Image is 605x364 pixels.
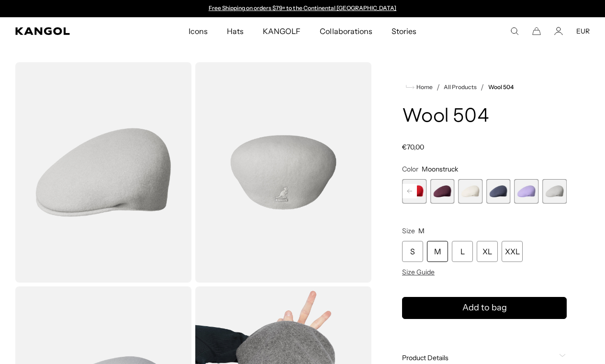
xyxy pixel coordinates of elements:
label: Moonstruck [542,179,567,204]
slideshow-component: Announcement bar [204,5,401,12]
a: Collaborations [310,17,381,45]
li: / [477,81,484,93]
label: Deep Springs [486,179,511,204]
button: EUR [576,27,590,35]
a: Hats [217,17,253,45]
span: M [418,227,425,235]
span: Home [415,84,433,91]
span: Stories [392,17,416,45]
label: Digital Lavender [515,179,539,204]
label: White [458,179,482,204]
span: Icons [189,17,208,45]
div: 16 of 21 [402,179,426,204]
summary: Search here [510,27,519,35]
a: Stories [382,17,426,45]
a: Icons [179,17,217,45]
span: Collaborations [320,17,372,45]
button: Cart [532,27,541,35]
div: XXL [502,241,523,262]
a: All Products [444,84,477,91]
span: Size Guide [402,268,435,276]
div: 20 of 21 [515,179,539,204]
div: 17 of 21 [430,179,455,204]
li: / [433,81,440,93]
span: Moonstruck [422,165,458,173]
label: Red [402,179,426,204]
div: M [427,241,448,262]
a: KANGOLF [253,17,310,45]
a: Account [554,27,563,35]
div: 21 of 21 [542,179,567,204]
span: Hats [227,17,244,45]
span: KANGOLF [263,17,301,45]
div: S [402,241,423,262]
img: color-moonstruck [195,62,371,283]
span: Color [402,165,418,173]
a: Wool 504 [488,84,514,91]
label: Vino [430,179,455,204]
img: color-moonstruck [15,62,191,283]
nav: breadcrumbs [402,81,567,93]
span: €70,00 [402,143,424,151]
span: Add to bag [462,301,507,314]
div: 19 of 21 [486,179,511,204]
a: Free Shipping on orders $79+ to the Continental [GEOGRAPHIC_DATA] [209,4,397,11]
div: Announcement [204,5,401,12]
h1: Wool 504 [402,106,567,127]
span: Product Details [402,353,555,362]
a: Home [406,83,433,91]
span: Size [402,227,415,235]
div: XL [477,241,498,262]
div: 1 of 2 [204,5,401,12]
a: Kangol [15,27,124,35]
button: Add to bag [402,297,567,319]
div: 18 of 21 [458,179,482,204]
div: L [452,241,473,262]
